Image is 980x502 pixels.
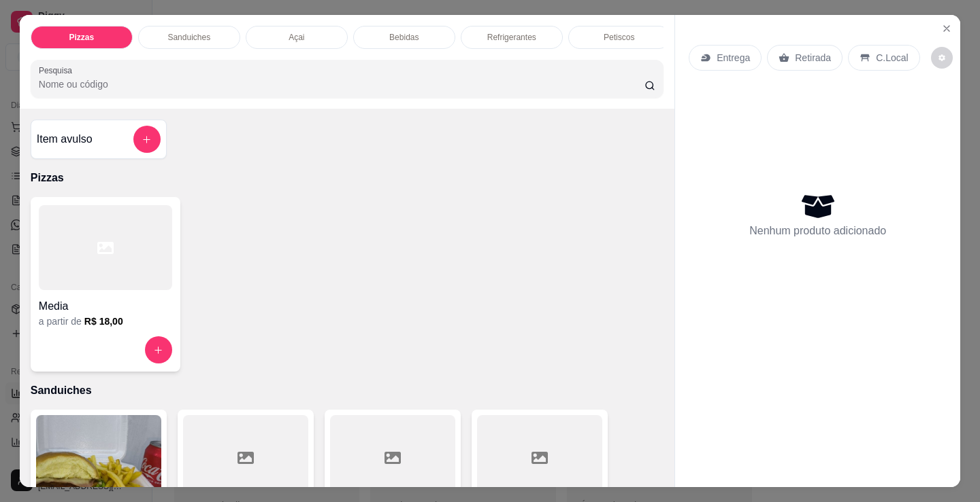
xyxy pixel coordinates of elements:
[389,32,419,43] p: Bebidas
[717,51,750,65] p: Entrega
[39,315,172,328] div: a partir de
[84,315,123,328] h6: R$ 18,00
[69,32,94,43] p: Pizzas
[795,51,831,65] p: Retirada
[936,18,958,39] button: Close
[36,415,161,500] img: product-image
[31,170,664,186] p: Pizzas
[167,32,210,43] p: Sanduiches
[487,32,536,43] p: Refrigerantes
[289,32,304,43] p: Açai
[39,298,172,315] h4: Media
[37,131,93,147] h4: Item avulso
[133,126,161,153] button: add-separate-item
[876,51,908,65] p: C.Local
[31,382,664,399] p: Sanduiches
[604,32,634,43] p: Petiscos
[39,65,77,76] label: Pesquisa
[749,223,886,239] p: Nenhum produto adicionado
[145,336,172,363] button: increase-product-quantity
[931,47,953,69] button: decrease-product-quantity
[39,77,645,91] input: Pesquisa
